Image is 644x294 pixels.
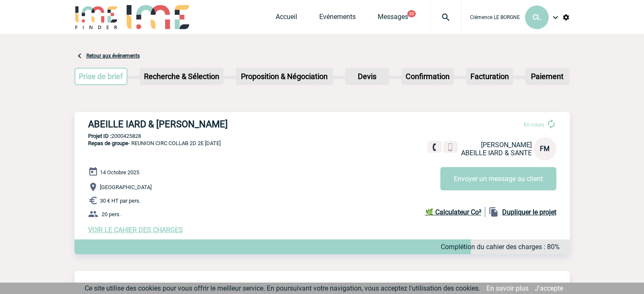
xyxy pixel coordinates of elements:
span: ABEILLE IARD & SANTE [461,149,532,157]
a: Accueil [276,13,297,25]
h3: ABEILLE IARD & [PERSON_NAME] [88,119,342,129]
a: Retour aux événements [86,53,140,59]
button: Envoyer un message au client [440,167,556,190]
a: 🌿 Calculateur Co² [425,207,485,217]
button: 30 [407,10,416,17]
span: CL [533,13,541,21]
span: 14 Octobre 2025 [100,169,139,176]
span: 30 € HT par pers. [100,198,141,204]
p: Confirmation [402,69,453,84]
a: En savoir plus [486,284,528,292]
p: Paiement [526,69,569,84]
span: Repas de groupe [88,140,128,146]
b: Dupliquer le projet [502,208,556,216]
span: [GEOGRAPHIC_DATA] [100,184,152,190]
span: FM [540,145,550,153]
p: Recherche & Sélection [141,69,223,84]
span: - REUNION CIRC COLLAB 2D 2E [DATE] [88,140,221,146]
p: Devis [346,69,388,84]
b: Projet ID : [88,133,111,139]
a: Messages [378,13,408,25]
p: 2000425828 [75,133,570,139]
p: Prise de brief [75,69,127,84]
span: Ce site utilise des cookies pour vous offrir le meilleur service. En poursuivant votre navigation... [85,284,480,292]
span: 20 pers. [102,211,121,217]
img: fixe.png [431,143,438,151]
p: Proposition & Négociation [237,69,332,84]
img: portable.png [447,143,454,151]
a: Evénements [319,13,356,25]
b: 🌿 Calculateur Co² [425,208,481,216]
img: file_copy-black-24dp.png [489,207,499,217]
img: IME-Finder [75,5,119,29]
span: Clémence LE BORGNE [470,14,520,20]
span: En cours [524,121,544,128]
a: VOIR LE CAHIER DES CHARGES [88,226,183,234]
p: Facturation [467,69,512,84]
a: J'accepte [535,284,563,292]
span: [PERSON_NAME] [481,141,532,149]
